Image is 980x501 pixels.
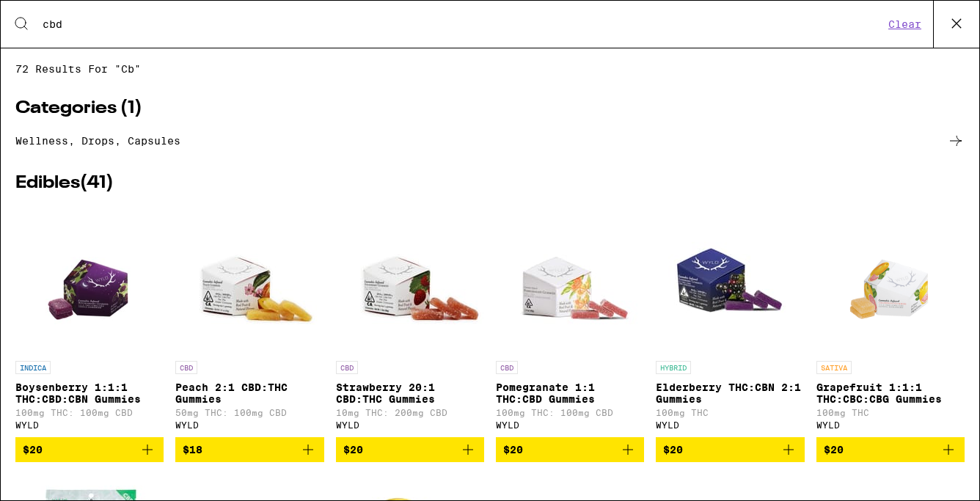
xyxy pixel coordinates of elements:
[656,420,804,430] div: WYLD
[15,207,164,437] a: Open page for Boysenberry 1:1:1 THC:CBD:CBN Gummies from WYLD
[656,381,804,405] p: Elderberry THC:CBN 2:1 Gummies
[15,175,965,192] h2: Edibles ( 41 )
[496,361,518,374] p: CBD
[816,437,965,462] button: Add to bag
[838,207,943,354] img: WYLD - Grapefruit 1:1:1 THC:CBC:CBG Gummies
[175,361,197,374] p: CBD
[496,381,644,405] p: Pomegranate 1:1 THC:CBD Gummies
[656,361,691,374] p: HYBRID
[496,437,644,462] button: Add to bag
[503,444,523,456] span: $20
[336,361,358,374] p: CBD
[15,437,164,462] button: Add to bag
[183,444,202,456] span: $18
[337,207,483,354] img: WYLD - Strawberry 20:1 CBD:THC Gummies
[42,18,884,31] input: Search for products & categories
[816,420,965,430] div: WYLD
[15,381,164,405] p: Boysenberry 1:1:1 THC:CBD:CBN Gummies
[175,420,323,430] div: WYLD
[336,408,484,417] p: 10mg THC: 200mg CBD
[15,63,965,75] span: 72 results for "cb"
[23,444,43,456] span: $20
[496,207,644,437] a: Open page for Pomegranate 1:1 THC:CBD Gummies from WYLD
[816,408,965,417] p: 100mg THC
[656,437,804,462] button: Add to bag
[336,420,484,430] div: WYLD
[175,408,323,417] p: 50mg THC: 100mg CBD
[816,361,852,374] p: SATIVA
[175,437,323,462] button: Add to bag
[656,207,804,437] a: Open page for Elderberry THC:CBN 2:1 Gummies from WYLD
[15,132,965,150] a: Wellness, drops, capsules
[824,444,844,456] span: $20
[175,207,323,437] a: Open page for Peach 2:1 CBD:THC Gummies from WYLD
[497,207,643,354] img: WYLD - Pomegranate 1:1 THC:CBD Gummies
[336,437,484,462] button: Add to bag
[176,207,323,354] img: WYLD - Peach 2:1 CBD:THC Gummies
[37,207,142,354] img: WYLD - Boysenberry 1:1:1 THC:CBD:CBN Gummies
[656,408,804,417] p: 100mg THC
[175,381,323,405] p: Peach 2:1 CBD:THC Gummies
[343,444,363,456] span: $20
[15,408,164,417] p: 100mg THC: 100mg CBD
[657,207,803,354] img: WYLD - Elderberry THC:CBN 2:1 Gummies
[496,420,644,430] div: WYLD
[336,207,484,437] a: Open page for Strawberry 20:1 CBD:THC Gummies from WYLD
[15,420,164,430] div: WYLD
[816,207,965,437] a: Open page for Grapefruit 1:1:1 THC:CBC:CBG Gummies from WYLD
[9,10,106,22] span: Hi. Need any help?
[884,18,926,31] button: Clear
[15,100,965,117] h2: Categories ( 1 )
[663,444,683,456] span: $20
[15,361,51,374] p: INDICA
[496,408,644,417] p: 100mg THC: 100mg CBD
[336,381,484,405] p: Strawberry 20:1 CBD:THC Gummies
[816,381,965,405] p: Grapefruit 1:1:1 THC:CBC:CBG Gummies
